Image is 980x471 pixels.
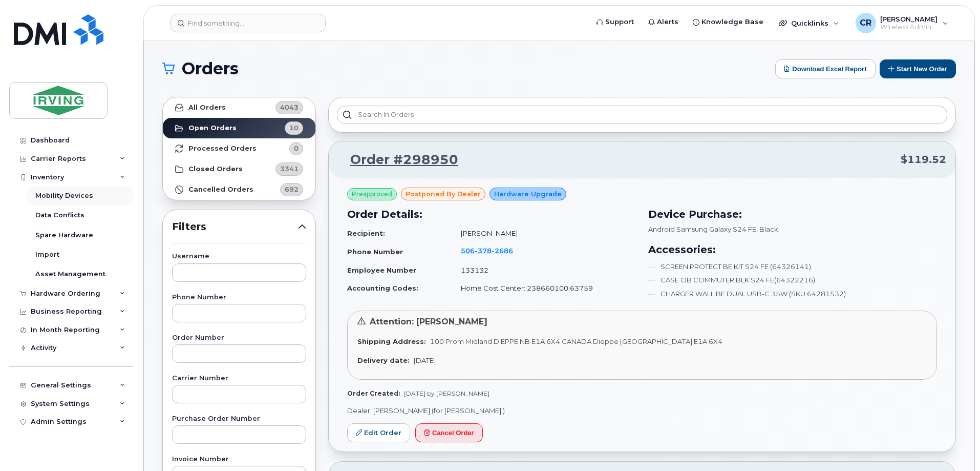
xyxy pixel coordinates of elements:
button: Start New Order [880,59,956,78]
span: 0 [294,144,299,153]
span: , Black [756,225,778,233]
input: Search in orders [337,106,947,124]
a: Open Orders10 [163,118,315,138]
span: 378 [475,247,492,255]
strong: Delivery date: [357,356,410,364]
a: Cancelled Orders692 [163,179,315,200]
li: CHARGER WALL BE DUAL USB-C 35W (SKU 64281532) [648,289,937,299]
label: Phone Number [172,294,306,301]
td: Home Cost Center: 238660100.63759 [452,279,636,297]
td: [PERSON_NAME] [452,224,636,242]
td: 133132 [452,261,636,279]
strong: All Orders [188,104,226,112]
h3: Accessories: [648,242,937,257]
strong: Accounting Codes: [347,284,418,292]
strong: Processed Orders [188,145,257,153]
strong: Phone Number [347,248,403,256]
strong: Cancelled Orders [188,186,253,194]
button: Download Excel Report [775,59,876,78]
label: Order Number [172,335,306,341]
a: All Orders4043 [163,97,315,118]
span: Orders [182,61,239,76]
strong: Open Orders [188,124,237,132]
span: Filters [172,219,298,234]
span: 4043 [280,103,299,112]
li: CASE OB COMMUTER BLK S24 FE(64322216) [648,275,937,285]
strong: Order Created: [347,390,400,397]
label: Carrier Number [172,375,306,382]
span: Android Samsung Galaxy S24 FE [648,225,756,233]
span: Attention: [PERSON_NAME] [370,317,487,326]
a: Order #298950 [338,151,458,169]
span: 692 [285,185,299,194]
a: Edit Order [347,423,410,442]
a: 5063782686 [461,247,525,255]
strong: Shipping Address: [357,337,426,345]
span: 3341 [280,164,299,174]
span: 506 [461,247,513,255]
span: Preapproved [352,190,392,199]
span: [DATE] by [PERSON_NAME] [404,390,489,397]
span: 2686 [492,247,513,255]
label: Username [172,253,306,260]
span: [DATE] [414,356,436,364]
span: 10 [289,123,299,133]
label: Invoice Number [172,456,306,463]
a: Processed Orders0 [163,138,315,159]
h3: Order Details: [347,207,636,222]
span: 100 Prom Midland DIEPPE NB E1A 6X4 CANADA Dieppe [GEOGRAPHIC_DATA] E1A 6X4 [430,337,722,345]
button: Cancel Order [415,423,483,442]
p: Dealer: [PERSON_NAME] (for [PERSON_NAME] ) [347,406,937,416]
label: Purchase Order Number [172,416,306,422]
span: $119.52 [901,152,946,167]
li: SCREEN PROTECT BE KIT S24 FE (64326141) [648,262,937,272]
strong: Employee Number [347,266,416,274]
span: Hardware Upgrade [494,189,562,199]
span: postponed by Dealer [406,189,481,199]
a: Closed Orders3341 [163,159,315,179]
h3: Device Purchase: [648,207,937,222]
strong: Closed Orders [188,165,243,173]
strong: Recipient: [347,229,385,237]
